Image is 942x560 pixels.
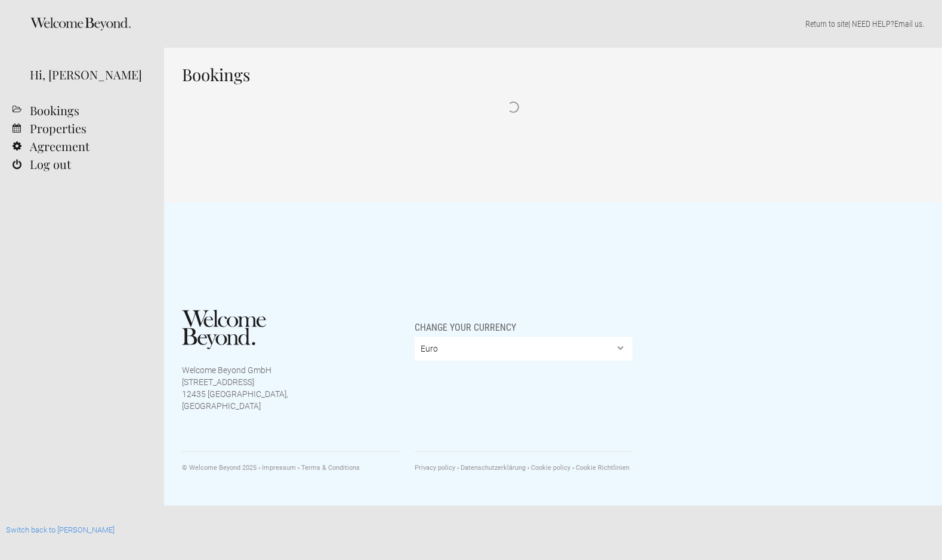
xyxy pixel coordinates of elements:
img: Welcome Beyond [182,310,266,349]
a: Terms & Conditions [298,464,360,472]
a: Privacy policy [415,464,455,472]
a: Email us [894,19,922,29]
span: Change your currency [415,310,516,334]
p: Welcome Beyond GmbH [STREET_ADDRESS] 12435 [GEOGRAPHIC_DATA], [GEOGRAPHIC_DATA] [182,364,288,412]
a: Cookie Richtlinien [572,464,629,472]
a: Return to site [805,19,848,29]
div: Hi, [PERSON_NAME] [30,66,146,84]
a: Switch back to [PERSON_NAME] [6,525,115,534]
select: Change your currency [415,337,633,361]
h1: Bookings [182,66,844,84]
span: © Welcome Beyond 2025 [182,464,257,472]
a: Impressum [258,464,296,472]
p: | NEED HELP? . [182,18,924,30]
a: Cookie policy [527,464,570,472]
a: Datenschutzerklärung [457,464,526,472]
